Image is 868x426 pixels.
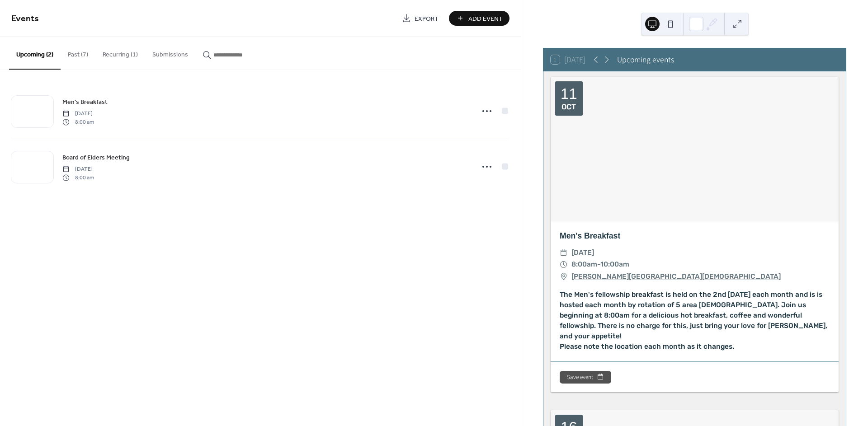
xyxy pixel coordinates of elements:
button: Add Event [449,11,509,26]
span: 8:00am [571,258,597,270]
span: 8:00 am [62,173,94,182]
a: Board of Elders Meeting [62,152,130,163]
span: Board of Elders Meeting [62,153,130,163]
span: Events [11,10,39,28]
div: ​ [560,271,568,282]
span: Add Event [468,14,503,23]
a: Men's Breakfast [62,97,108,107]
span: - [597,258,600,270]
span: [DATE] [62,110,94,118]
button: Recurring (1) [95,37,145,69]
span: Men's Breakfast [62,98,108,107]
a: Export [395,11,445,26]
span: Export [415,14,439,23]
button: Submissions [145,37,195,69]
span: [DATE] [62,165,94,173]
a: [PERSON_NAME][GEOGRAPHIC_DATA][DEMOGRAPHIC_DATA] [571,271,781,282]
span: [DATE] [571,247,594,258]
div: The Men's fellowship breakfast is held on the 2nd [DATE] each month and is is hosted each month b... [551,290,839,352]
div: Oct [561,103,576,111]
div: Upcoming events [617,54,674,66]
div: 11 [561,86,577,101]
span: 10:00am [600,258,629,270]
div: ​ [560,247,568,258]
button: Save event [560,371,611,384]
button: Past (7) [61,37,95,69]
div: Men's Breakfast [551,230,839,242]
button: Upcoming (2) [9,37,61,70]
div: ​ [560,258,568,270]
span: 8:00 am [62,118,94,126]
